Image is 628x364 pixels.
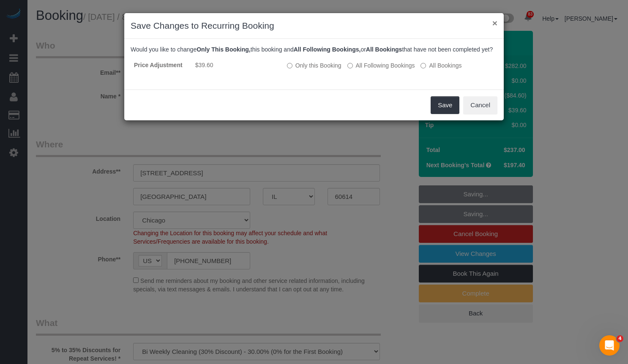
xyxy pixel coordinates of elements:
[134,62,183,68] strong: Price Adjustment
[492,19,497,27] button: ×
[197,46,251,53] b: Only This Booking,
[287,63,292,68] input: Only this Booking
[347,61,415,70] label: This and all the bookings after it will be changed.
[431,96,459,114] button: Save
[420,63,426,68] input: All Bookings
[287,61,341,70] label: All other bookings in the series will remain the same.
[294,46,361,53] b: All Following Bookings,
[366,46,402,53] b: All Bookings
[463,96,497,114] button: Cancel
[131,19,497,32] h3: Save Changes to Recurring Booking
[617,335,623,342] span: 4
[420,61,461,70] label: All bookings that have not been completed yet will be changed.
[131,45,497,54] p: Would you like to change this booking and or that have not been completed yet?
[347,63,353,68] input: All Following Bookings
[599,335,620,356] iframe: Intercom live chat
[195,61,280,69] li: $39.60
